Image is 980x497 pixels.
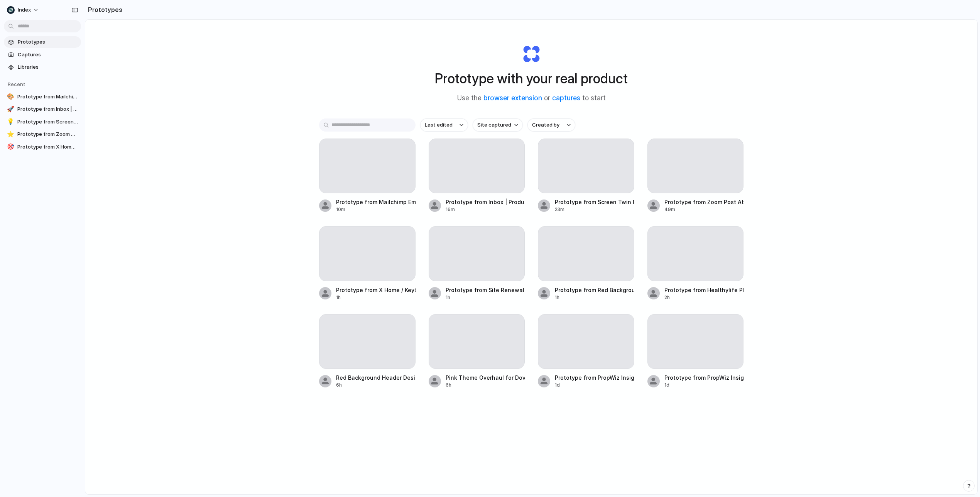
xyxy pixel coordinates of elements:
[555,294,634,301] div: 1h
[538,139,634,213] a: Prototype from Screen Twin Forge23m
[336,382,416,389] div: 6h
[555,198,634,206] div: Prototype from Screen Twin Forge
[17,118,78,126] span: Prototype from Screen Twin Forge
[4,4,43,16] button: Index
[538,226,634,301] a: Prototype from Red Background Header1h
[555,374,634,382] div: Prototype from PropWiz Insights 5/458 Maroubra Rd
[7,118,14,126] div: 💡
[446,206,525,213] div: 16m
[18,63,78,71] span: Libraries
[18,6,31,14] span: Index
[555,382,634,389] div: 1d
[4,61,81,73] a: Libraries
[647,226,744,301] a: Prototype from Healthylife Pharmacy & Rewards2h
[4,128,81,140] a: ⭐Prototype from Zoom Post Attendee
[336,294,416,301] div: 1h
[446,286,525,294] div: Prototype from Site Renewal Genesis
[429,139,525,213] a: Prototype from Inbox | Productlane16m
[4,36,81,48] a: Prototypes
[664,294,744,301] div: 2h
[4,103,81,115] a: 🚀Prototype from Inbox | Productlane
[420,118,468,132] button: Last edited
[425,121,453,129] span: Last edited
[17,93,78,101] span: Prototype from Mailchimp Email & SMS Integration
[85,5,122,14] h2: Prototypes
[552,94,580,102] a: captures
[336,374,416,382] div: Red Background Header Design
[17,143,78,151] span: Prototype from X Home / Keyboard Shortcuts
[664,198,744,206] div: Prototype from Zoom Post Attendee
[664,382,744,389] div: 1d
[647,139,744,213] a: Prototype from Zoom Post Attendee49m
[7,143,14,151] div: 🎯
[429,226,525,301] a: Prototype from Site Renewal Genesis1h
[336,286,416,294] div: Prototype from X Home / Keyboard Shortcuts
[336,206,416,213] div: 10m
[319,314,416,389] a: Red Background Header Design6h
[538,314,634,389] a: Prototype from PropWiz Insights 5/458 Maroubra Rd1d
[555,206,634,213] div: 23m
[18,38,78,46] span: Prototypes
[4,91,81,103] a: 🎨Prototype from Mailchimp Email & SMS Integration
[8,81,25,87] span: Recent
[7,130,14,138] div: ⭐
[435,68,628,89] h1: Prototype with your real product
[336,198,416,206] div: Prototype from Mailchimp Email & SMS Integration
[477,121,511,129] span: Site captured
[17,105,78,113] span: Prototype from Inbox | Productlane
[457,93,606,103] span: Use the or to start
[527,118,575,132] button: Created by
[532,121,559,129] span: Created by
[17,130,78,138] span: Prototype from Zoom Post Attendee
[664,374,744,382] div: Prototype from PropWiz Insights Demographic Lifestyle
[7,93,14,101] div: 🎨
[429,314,525,389] a: Pink Theme Overhaul for Dovetail6h
[647,314,744,389] a: Prototype from PropWiz Insights Demographic Lifestyle1d
[7,105,14,113] div: 🚀
[4,116,81,128] a: 💡Prototype from Screen Twin Forge
[473,118,523,132] button: Site captured
[664,206,744,213] div: 49m
[446,382,525,389] div: 6h
[4,141,81,153] a: 🎯Prototype from X Home / Keyboard Shortcuts
[555,286,634,294] div: Prototype from Red Background Header
[319,226,416,301] a: Prototype from X Home / Keyboard Shortcuts1h
[446,294,525,301] div: 1h
[483,94,542,102] a: browser extension
[446,374,525,382] div: Pink Theme Overhaul for Dovetail
[664,286,744,294] div: Prototype from Healthylife Pharmacy & Rewards
[4,49,81,61] a: Captures
[18,51,78,59] span: Captures
[446,198,525,206] div: Prototype from Inbox | Productlane
[319,139,416,213] a: Prototype from Mailchimp Email & SMS Integration10m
